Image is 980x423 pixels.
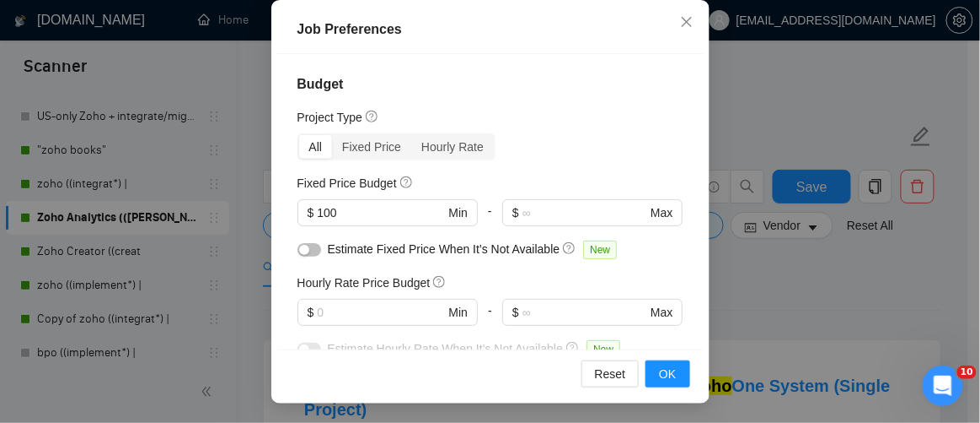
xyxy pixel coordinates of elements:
iframe: Intercom live chat [923,366,963,406]
div: All [299,135,333,159]
span: question-circle [563,241,576,255]
h4: Budget [297,74,683,95]
input: ∞ [522,303,647,322]
span: Reset [595,365,626,383]
input: 0 [317,303,445,322]
h5: Hourly Rate Price Budget [297,274,431,292]
span: 10 [957,366,977,379]
span: question-circle [400,176,414,189]
div: - [478,299,502,339]
span: $ [512,303,519,322]
span: question-circle [366,110,379,123]
span: OK [659,365,676,383]
span: Min [448,203,468,222]
input: ∞ [522,203,647,222]
span: New [583,241,617,259]
input: 0 [317,203,445,222]
span: Max [651,203,672,222]
span: New [586,340,620,359]
span: Estimate Fixed Price When It’s Not Available [328,242,560,256]
span: Max [651,303,672,322]
span: $ [308,303,314,322]
span: Estimate Hourly Rate When It’s Not Available [328,342,564,355]
span: question-circle [433,275,447,289]
button: OK [645,361,689,388]
div: Fixed Price [332,135,411,159]
div: Job Preferences [297,19,683,40]
div: Hourly Rate [411,135,494,159]
span: question-circle [566,341,580,355]
span: $ [308,203,314,222]
div: - [478,199,502,240]
button: Reset [581,361,640,388]
h5: Fixed Price Budget [297,174,397,193]
h5: Project Type [297,108,363,127]
span: Min [448,303,468,322]
span: $ [512,203,519,222]
span: close [680,15,693,29]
